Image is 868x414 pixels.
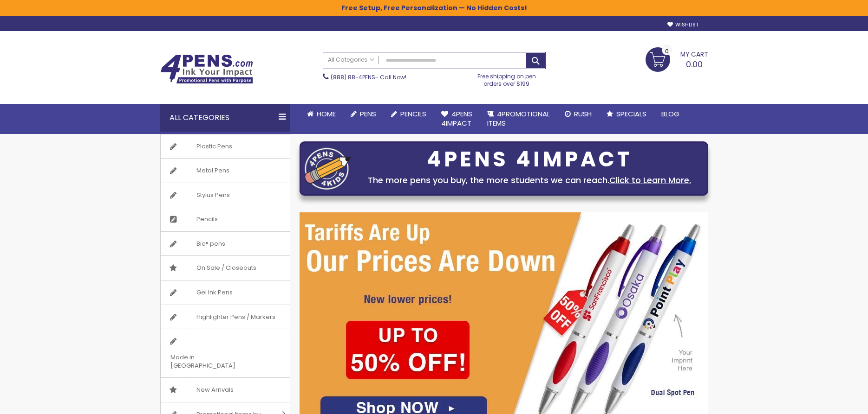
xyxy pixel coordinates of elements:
[356,174,703,187] div: The more pens you buy, the more students we can reach.
[161,256,290,280] a: On Sale / Closeouts
[441,109,472,128] span: 4Pens 4impact
[187,305,285,329] span: Highlighter Pens / Markers
[323,52,379,68] a: All Categories
[331,73,375,81] a: (888) 88-4PENS
[161,159,290,183] a: Metal Pens
[187,256,266,280] span: On Sale / Closeouts
[665,47,669,56] span: 0
[356,150,703,169] div: 4PENS 4IMPACT
[161,232,290,256] a: Bic® pens
[616,109,646,119] span: Specials
[384,104,434,124] a: Pencils
[187,378,243,402] span: New Arrivals
[161,329,290,377] a: Made in [GEOGRAPHIC_DATA]
[161,345,267,377] span: Made in [GEOGRAPHIC_DATA]
[187,280,242,305] span: Gel Ink Pens
[187,207,227,231] span: Pencils
[300,104,343,124] a: Home
[667,21,698,28] a: Wishlist
[343,104,384,124] a: Pens
[434,104,480,134] a: 4Pens4impact
[161,378,290,402] a: New Arrivals
[468,69,546,88] div: Free shipping on pen orders over $199
[317,109,336,119] span: Home
[557,104,599,124] a: Rush
[187,134,241,159] span: Plastic Pens
[161,183,290,207] a: Stylus Pens
[161,207,290,231] a: Pencils
[161,134,290,159] a: Plastic Pens
[331,73,406,81] span: - Call Now!
[574,109,592,119] span: Rush
[400,109,426,119] span: Pencils
[187,232,235,256] span: Bic® pens
[487,109,550,128] span: 4PROMOTIONAL ITEMS
[161,305,290,329] a: Highlighter Pens / Markers
[480,104,557,134] a: 4PROMOTIONALITEMS
[609,174,691,186] a: Click to Learn More.
[646,47,708,70] a: 0.00 0
[187,183,239,207] span: Stylus Pens
[161,280,290,305] a: Gel Ink Pens
[328,56,374,64] span: All Categories
[360,109,376,119] span: Pens
[686,58,703,70] span: 0.00
[654,104,687,124] a: Blog
[187,159,239,183] span: Metal Pens
[661,109,679,119] span: Blog
[160,104,290,132] div: All Categories
[160,54,253,84] img: 4Pens Custom Pens and Promotional Products
[305,147,351,190] img: four_pen_logo.png
[599,104,654,124] a: Specials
